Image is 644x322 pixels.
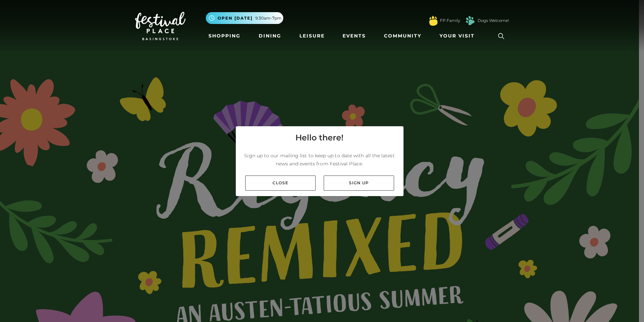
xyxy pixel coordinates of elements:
span: 9.30am-7pm [255,15,282,21]
button: Open [DATE] 9.30am-7pm [206,12,283,24]
a: Community [381,30,424,42]
a: Leisure [297,30,327,42]
a: Shopping [206,30,243,42]
span: Open [DATE] [218,15,253,21]
img: Festival Place Logo [135,12,186,40]
a: Close [245,176,316,191]
a: Sign up [324,176,394,191]
a: Your Visit [437,30,481,42]
a: FP Family [440,18,460,24]
p: Sign up to our mailing list to keep up to date with all the latest news and events from Festival ... [241,152,398,168]
h4: Hello there! [295,132,344,144]
a: Dogs Welcome! [478,18,509,24]
span: Your Visit [440,32,475,39]
a: Events [340,30,368,42]
a: Dining [256,30,284,42]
